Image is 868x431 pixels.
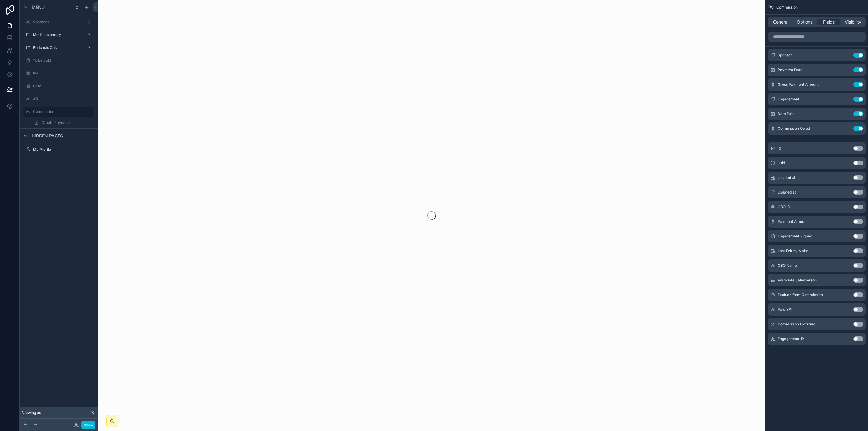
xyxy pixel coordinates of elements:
label: CPM [33,84,93,89]
span: Viewing as [22,410,41,415]
span: Paid Y/N [778,307,793,312]
a: Create Payment [31,118,94,128]
span: QBO Name [778,263,797,268]
span: Options [797,19,812,25]
a: My Profile [23,145,94,154]
span: Commission Owed [778,126,810,131]
span: created at [778,175,795,180]
span: Engagement Signed [778,234,812,239]
span: Commission Override [778,322,815,327]
span: Visibility [845,19,861,25]
span: Fields [823,19,835,25]
a: IPA [23,68,94,78]
span: Commission [776,5,798,10]
a: AR [23,94,94,104]
span: Last Edit by Make [778,248,808,253]
span: updated at [778,190,796,195]
button: Done [81,421,95,429]
label: Media Inventory [33,32,84,37]
label: Sponsors [33,20,84,24]
span: Exclude from Commission [778,292,823,297]
span: Gross Payment Amount [778,82,819,87]
span: Sponsor [778,53,792,58]
span: Engagement ID [778,336,804,341]
span: Hidden pages [32,133,63,139]
a: Media Inventory [23,30,94,40]
span: Menu [32,4,45,10]
label: Commission [33,109,90,114]
span: id [778,146,781,151]
a: CPM [23,81,94,91]
span: Payment Amount [778,219,808,224]
span: Associate Salesperson [778,278,817,283]
span: uuid [778,161,785,165]
span: Engagement [778,97,799,102]
span: Date Paid [778,111,794,116]
a: Commission [23,107,94,117]
label: AR [33,96,93,101]
a: Podcasts Only [23,43,94,53]
label: To be Sold [33,58,93,63]
label: My Profile [33,147,93,152]
label: IPA [33,71,93,76]
a: Sponsors [23,17,94,27]
span: Payment Date [778,67,802,72]
a: To be Sold [23,56,94,65]
span: QBO ID [778,205,790,209]
span: General [773,19,788,25]
label: Podcasts Only [33,45,84,50]
span: Create Payment [42,120,70,125]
